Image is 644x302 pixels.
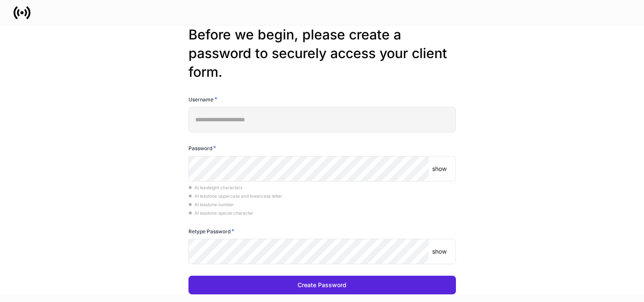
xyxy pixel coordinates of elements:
[432,165,447,173] p: show
[188,193,282,199] span: At least one uppercase and lowercase letter
[188,210,253,215] span: At least one special character
[188,227,234,235] h6: Retype Password
[188,144,216,152] h6: Password
[188,185,242,190] span: At least eight characters
[188,25,456,81] h2: Before we begin, please create a password to securely access your client form.
[188,276,456,294] button: Create Password
[188,202,234,207] span: At least one number
[432,247,447,256] p: show
[298,282,346,288] div: Create Password
[188,95,217,103] h6: Username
